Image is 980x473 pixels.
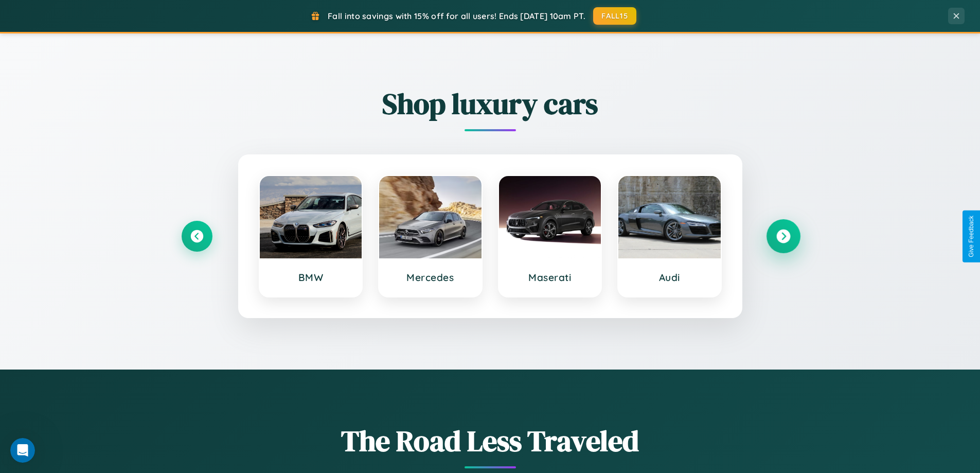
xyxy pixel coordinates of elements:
[182,421,799,461] h1: The Road Less Traveled
[968,216,975,257] div: Give Feedback
[629,271,710,284] h3: Audi
[593,7,636,25] button: FALL15
[509,271,591,284] h3: Maserati
[389,271,471,284] h3: Mercedes
[10,438,35,463] iframe: Intercom live chat
[182,84,799,124] h2: Shop luxury cars
[328,11,585,21] span: Fall into savings with 15% off for all users! Ends [DATE] 10am PT.
[270,271,352,284] h3: BMW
